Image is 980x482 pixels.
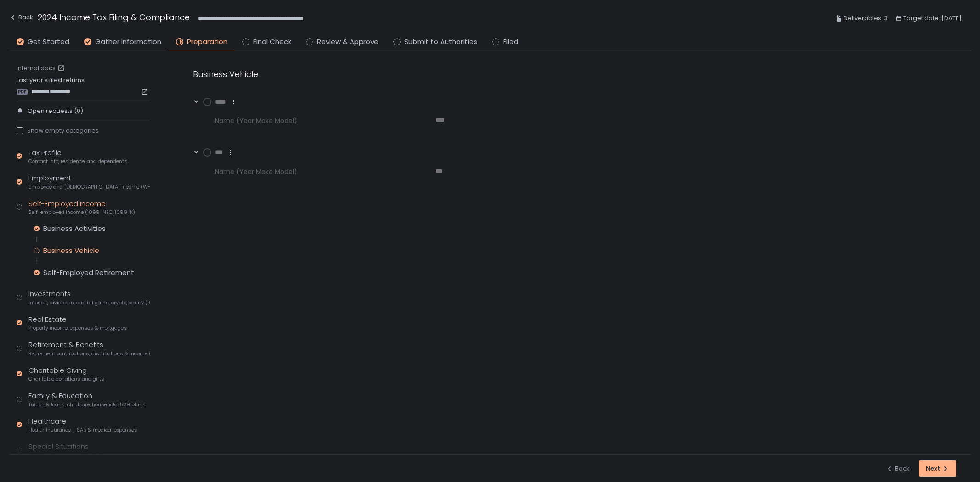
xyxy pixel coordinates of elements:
[43,246,99,255] div: Business Vehicle
[17,64,67,73] a: Internal docs
[404,37,477,47] span: Submit to Authorities
[28,365,104,383] div: Charitable Giving
[503,37,518,47] span: Filed
[17,76,150,95] div: Last year's filed returns
[886,465,910,473] div: Back
[28,173,150,191] div: Employment
[844,13,888,24] span: Deliverables: 3
[38,11,190,23] h1: 2024 Income Tax Filing & Compliance
[28,426,137,433] span: Health insurance, HSAs & medical expenses
[28,442,113,459] div: Special Situations
[95,37,161,47] span: Gather Information
[28,158,127,165] span: Contact info, residence, and dependents
[9,11,33,26] button: Back
[28,199,135,216] div: Self-Employed Income
[28,401,146,408] span: Tuition & loans, childcare, household, 529 plans
[215,167,414,176] span: Name (Year Make Model)
[9,12,33,23] div: Back
[28,184,150,191] span: Employee and [DEMOGRAPHIC_DATA] income (W-2s)
[28,376,104,382] span: Charitable donations and gifts
[187,37,227,47] span: Preparation
[28,452,113,459] span: Additional income and deductions
[193,68,634,80] div: Business Vehicle
[43,224,106,233] div: Business Activities
[28,299,150,306] span: Interest, dividends, capital gains, crypto, equity (1099s, K-1s)
[28,340,150,357] div: Retirement & Benefits
[28,209,135,216] span: Self-employed income (1099-NEC, 1099-K)
[28,314,127,332] div: Real Estate
[28,37,69,47] span: Get Started
[28,107,83,115] span: Open requests (0)
[28,350,150,357] span: Retirement contributions, distributions & income (1099-R, 5498)
[919,460,956,477] button: Next
[28,391,146,408] div: Family & Education
[43,268,134,277] div: Self-Employed Retirement
[886,460,910,477] button: Back
[28,148,127,165] div: Tax Profile
[28,325,127,331] span: Property income, expenses & mortgages
[903,13,962,24] span: Target date: [DATE]
[215,116,414,125] span: Name (Year Make Model)
[28,416,137,434] div: Healthcare
[926,465,949,473] div: Next
[253,37,291,47] span: Final Check
[317,37,379,47] span: Review & Approve
[28,289,150,306] div: Investments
